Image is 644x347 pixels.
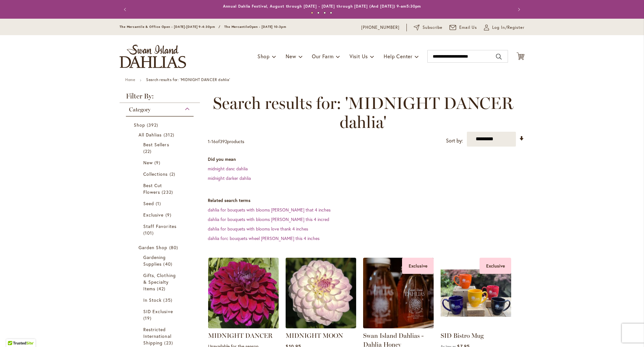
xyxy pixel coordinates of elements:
[208,226,308,232] a: dahlia for bouquets with blooms love thank 4 inches
[120,3,132,16] button: Previous
[208,324,279,330] a: Midnight Dancer
[143,223,176,229] span: Staff Favorites
[208,94,518,132] span: Search results for: 'MIDNIGHT DANCER dahlia'
[169,244,180,251] span: 80
[208,166,248,172] a: midnight danc dahlia
[170,171,177,177] span: 2
[446,135,463,147] label: Sort by:
[143,230,155,236] span: 101
[143,272,178,292] a: Gifts, Clothing &amp; Specialty Items
[164,131,176,138] span: 312
[312,53,333,60] span: Our Farm
[223,4,421,9] a: Annual Dahlia Festival, August through [DATE] - [DATE] through [DATE] (And [DATE]) 9-am5:30pm
[157,285,167,292] span: 42
[350,53,368,60] span: Visit Us
[143,182,162,195] span: Best Cut Flowers
[143,160,153,166] span: New
[143,212,164,218] span: Exclusive
[143,308,173,314] span: SID Exclusive
[139,244,183,251] a: Garden Shop
[146,77,230,82] strong: Search results for: 'MIDNIGHT DANCER dahlia'
[125,77,135,82] a: Home
[414,24,443,31] a: Subscribe
[361,24,399,31] a: [PHONE_NUMBER]
[449,24,477,31] a: Email Us
[441,332,484,339] a: SID Bistro Mug
[459,24,477,31] span: Email Us
[257,53,270,60] span: Shop
[208,156,524,162] dt: Did you mean
[492,24,524,31] span: Log In/Register
[143,315,153,321] span: 19
[164,339,174,346] span: 23
[286,53,296,60] span: New
[286,324,356,330] a: MIDNIGHT MOON
[143,297,162,303] span: In Stock
[480,258,511,274] div: Exclusive
[143,159,178,166] a: New
[208,197,524,204] dt: Related search terms
[139,131,183,138] a: All Dahlias
[363,258,434,328] img: Swan Island Dahlias - Dahlia Honey
[143,326,171,346] span: Restricted International Shipping
[134,122,145,128] span: Shop
[143,200,154,206] span: Seed
[120,45,186,68] a: store logo
[423,24,443,31] span: Subscribe
[143,211,178,218] a: Exclusive
[286,332,343,339] a: MIDNIGHT MOON
[143,272,176,292] span: Gifts, Clothing & Specialty Items
[441,258,511,328] img: SID Bistro Mug
[208,216,329,222] a: dahlia for bouquets with blooms [PERSON_NAME] this 4 incred
[211,138,216,144] span: 16
[208,175,251,181] a: midnight darker dahlia
[143,171,178,177] a: Collections
[143,326,178,346] a: Restricted International Shipping
[165,211,173,218] span: 9
[143,141,178,155] a: Best Sellers
[156,200,163,207] span: 1
[484,24,524,31] a: Log In/Register
[143,223,178,236] a: Staff Favorites
[143,254,166,267] span: Gardening Supplies
[5,325,22,342] iframe: Launch Accessibility Center
[129,106,151,113] span: Category
[324,12,326,14] button: 3 of 4
[120,93,200,103] strong: Filter By:
[249,25,286,29] span: Open - [DATE] 10-3pm
[143,171,168,177] span: Collections
[139,244,168,250] span: Garden Shop
[162,189,174,195] span: 232
[220,138,227,144] span: 392
[139,132,162,138] span: All Dahlias
[441,324,511,330] a: SID Bistro Mug Exclusive
[208,138,210,144] span: 1
[147,122,160,128] span: 392
[143,142,169,148] span: Best Sellers
[154,159,162,166] span: 9
[208,207,331,213] a: dahlia for bouquets with blooms [PERSON_NAME] that 4 inches
[134,122,187,128] a: Shop
[286,258,356,328] img: MIDNIGHT MOON
[120,25,249,29] span: The Mercantile & Office Open - [DATE]-[DATE] 9-4:30pm / The Mercantile
[208,136,244,147] p: - of products
[208,258,279,328] img: Midnight Dancer
[363,324,434,330] a: Swan Island Dahlias - Dahlia Honey Exclusive
[163,261,174,267] span: 40
[143,200,178,207] a: Seed
[143,148,153,155] span: 22
[208,235,319,241] a: dahlia forc bouquets wheel [PERSON_NAME] this 4 inches
[330,12,332,14] button: 4 of 4
[208,332,273,339] a: MIDNIGHT DANCER
[402,258,434,274] div: Exclusive
[143,182,178,195] a: Best Cut Flowers
[317,12,319,14] button: 2 of 4
[143,254,178,267] a: Gardening Supplies
[163,297,174,303] span: 35
[143,308,178,321] a: SID Exclusive
[384,53,412,60] span: Help Center
[311,12,313,14] button: 1 of 4
[512,3,524,16] button: Next
[143,297,178,303] a: In Stock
